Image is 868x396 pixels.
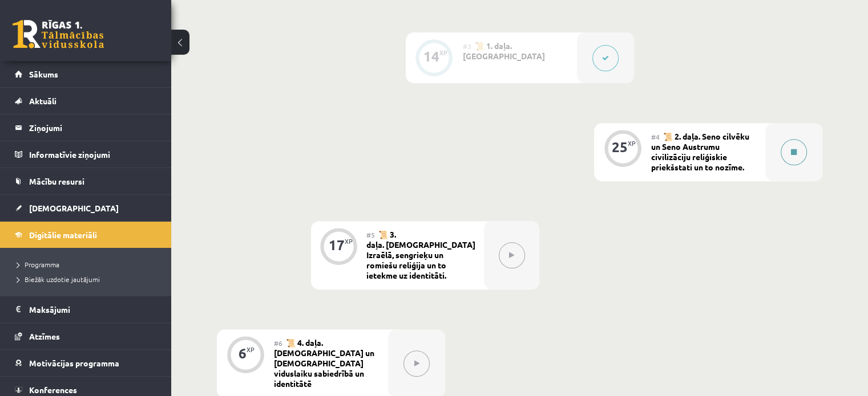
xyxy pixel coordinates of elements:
div: XP [345,238,353,244]
div: 25 [612,142,628,152]
span: 📜 2. daļa. Seno cilvēku un Seno Austrumu civilizāciju reliģiskie priekšstati un to nozīme. [651,131,749,172]
span: Mācību resursi [29,176,84,186]
a: Ziņojumi [15,115,157,141]
a: Biežāk uzdotie jautājumi [17,274,160,284]
a: Motivācijas programma [15,350,157,376]
span: Sākums [29,69,58,79]
span: Motivācijas programma [29,358,119,368]
div: XP [247,346,255,353]
legend: Ziņojumi [29,115,157,141]
span: #3 [463,42,471,51]
div: 6 [239,348,247,358]
div: XP [628,140,636,146]
span: #6 [274,338,282,348]
legend: Informatīvie ziņojumi [29,141,157,168]
a: Digitālie materiāli [15,222,157,248]
span: #5 [366,230,375,239]
span: Programma [17,260,59,269]
div: XP [439,50,447,56]
div: 17 [329,240,345,250]
span: Atzīmes [29,331,60,341]
span: Biežāk uzdotie jautājumi [17,275,100,284]
legend: Maksājumi [29,296,157,322]
a: Sākums [15,61,157,87]
span: Konferences [29,385,77,395]
a: [DEMOGRAPHIC_DATA] [15,195,157,221]
span: #4 [651,132,660,141]
a: Rīgas 1. Tālmācības vidusskola [13,20,104,48]
div: 14 [423,51,439,62]
a: Mācību resursi [15,168,157,194]
a: Atzīmes [15,323,157,349]
span: Aktuāli [29,96,56,106]
span: 📜 4. daļa. ​[DEMOGRAPHIC_DATA] un [DEMOGRAPHIC_DATA] viduslaiku sabiedrībā un identitātē [274,337,374,389]
a: Informatīvie ziņojumi [15,141,157,168]
a: Maksājumi [15,296,157,322]
span: [DEMOGRAPHIC_DATA] [29,203,119,213]
span: 📜 3. daļa. [DEMOGRAPHIC_DATA] Izraēlā, sengrieķu un romiešu reliģija un to ietekme uz identitāti. [366,229,475,280]
span: Digitālie materiāli [29,230,97,240]
span: 📜 1. daļa. [GEOGRAPHIC_DATA] [463,40,545,61]
a: Aktuāli [15,88,157,114]
a: Programma [17,259,160,270]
